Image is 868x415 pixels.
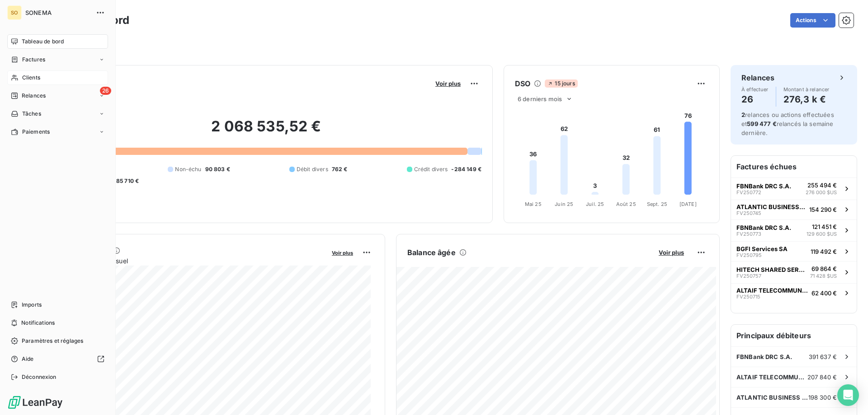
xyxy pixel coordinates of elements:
[736,182,791,190] span: FBNBank DRC S.A.
[22,128,50,136] span: Paiements
[51,256,325,266] span: Chiffre d'affaires mensuel
[7,5,22,20] div: SO
[736,190,761,195] span: FV250772
[731,325,857,346] h6: Principaux débiteurs
[616,201,636,207] tspan: Août 25
[555,201,573,207] tspan: Juin 25
[656,248,687,256] button: Voir plus
[647,201,667,207] tspan: Sept. 25
[736,287,808,294] span: ALTAIF TELECOMMUNICATION
[22,110,41,118] span: Tâches
[731,219,857,242] button: FBNBank DRC S.A.FV250773121 451 €129 600 $US
[811,248,837,255] span: 119 492 €
[545,79,577,88] span: 15 jours
[736,294,760,299] span: FV250715
[175,165,201,173] span: Non-échu
[22,355,34,363] span: Aide
[736,394,808,401] span: ATLANTIC BUSINESS INTERNATIONAL
[113,177,139,185] span: -85 710 €
[22,92,46,100] span: Relances
[7,395,63,410] img: Logo LeanPay
[414,165,448,173] span: Crédit divers
[812,223,837,230] span: 121 451 €
[741,111,745,118] span: 2
[736,273,761,279] span: FV250757
[451,165,481,173] span: -284 149 €
[806,189,837,196] span: 276 000 $US
[731,261,857,283] button: HITECH SHARED SERVICES LIMITEDFV25075769 864 €71 428 $US
[731,283,857,303] button: ALTAIF TELECOMMUNICATIONFV25071562 400 €
[22,74,40,82] span: Clients
[810,272,837,280] span: 71 428 $US
[515,78,530,89] h6: DSO
[329,248,356,256] button: Voir plus
[811,265,837,272] span: 69 864 €
[22,301,42,309] span: Imports
[22,373,57,381] span: Déconnexion
[736,210,761,216] span: FV250745
[736,224,791,231] span: FBNBank DRC S.A.
[807,230,837,238] span: 129 600 $US
[731,241,857,261] button: BGFI Services SAFV250795119 492 €
[22,37,64,46] span: Tableau de bord
[741,111,834,136] span: relances ou actions effectuées et relancés la semaine dernière.
[741,87,769,92] span: À effectuer
[100,87,111,95] span: 26
[332,250,353,256] span: Voir plus
[736,231,761,237] span: FV250773
[731,177,857,200] button: FBNBank DRC S.A.FV250772255 494 €276 000 $US
[659,249,684,256] span: Voir plus
[21,319,55,327] span: Notifications
[22,337,83,345] span: Paramètres et réglages
[731,156,857,177] h6: Factures échues
[783,87,830,92] span: Montant à relancer
[783,92,830,107] h4: 276,3 k €
[332,165,348,173] span: 762 €
[25,9,90,16] span: SONEMA
[433,79,463,88] button: Voir plus
[790,13,835,28] button: Actions
[22,56,45,64] span: Factures
[7,352,108,366] a: Aide
[741,72,774,83] h6: Relances
[747,120,776,127] span: 599 477 €
[807,182,837,189] span: 255 494 €
[731,200,857,219] button: ATLANTIC BUSINESS INTERNATIONALFV250745154 290 €
[736,266,807,273] span: HITECH SHARED SERVICES LIMITED
[586,201,604,207] tspan: Juil. 25
[51,117,481,145] h2: 2 068 535,52 €
[736,252,762,258] span: FV250795
[809,206,837,213] span: 154 290 €
[736,373,807,381] span: ALTAIF TELECOMMUNICATION
[736,353,792,360] span: FBNBank DRC S.A.
[811,289,837,297] span: 62 400 €
[809,353,837,360] span: 391 637 €
[741,92,769,107] h4: 26
[679,201,697,207] tspan: [DATE]
[407,247,456,258] h6: Balance âgée
[435,80,461,87] span: Voir plus
[518,95,562,103] span: 6 derniers mois
[807,373,837,381] span: 207 840 €
[205,165,230,173] span: 90 803 €
[736,203,806,210] span: ATLANTIC BUSINESS INTERNATIONAL
[736,245,788,252] span: BGFI Services SA
[808,394,837,401] span: 198 300 €
[297,165,328,173] span: Débit divers
[837,384,859,406] div: Open Intercom Messenger
[525,201,542,207] tspan: Mai 25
